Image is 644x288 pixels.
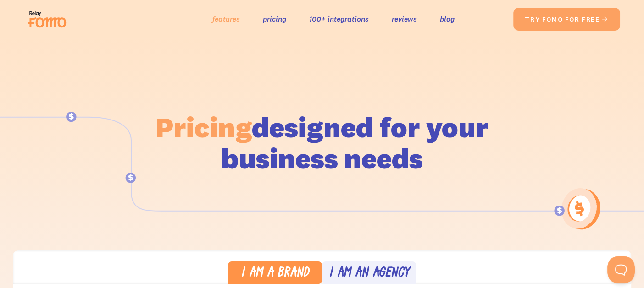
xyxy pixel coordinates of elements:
a: 100+ integrations [309,12,369,26]
a: features [212,12,240,26]
a: pricing [263,12,286,26]
iframe: Toggle Customer Support [607,256,635,283]
a: blog [440,12,455,26]
span:  [601,15,609,23]
div: I am an agency [329,267,410,280]
a: reviews [392,12,417,26]
a: try fomo for free [513,8,620,31]
h1: designed for your business needs [155,112,489,174]
span: Pricing [155,109,252,145]
div: I am a brand [241,267,309,280]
